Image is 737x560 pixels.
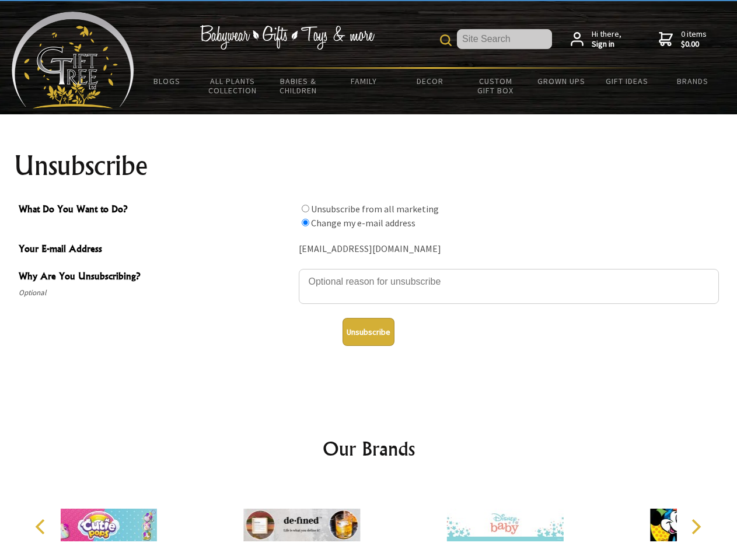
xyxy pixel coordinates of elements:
[592,39,621,50] strong: Sign in
[440,34,452,46] img: product search
[681,29,707,50] span: 0 items
[681,39,707,50] strong: $0.00
[14,152,724,180] h1: Unsubscribe
[302,205,309,212] input: What Do You Want to Do?
[331,69,397,93] a: Family
[23,435,714,463] h2: Our Brands
[683,514,708,540] button: Next
[29,514,55,540] button: Previous
[134,69,200,93] a: BLOGS
[659,29,707,50] a: 0 items$0.00
[302,219,309,226] input: What Do You Want to Do?
[299,269,719,304] textarea: Why Are You Unsubscribing?
[592,29,621,50] span: Hi there,
[299,240,719,258] div: [EMAIL_ADDRESS][DOMAIN_NAME]
[343,318,394,346] button: Unsubscribe
[12,12,134,108] img: Babyware - Gifts - Toys and more...
[19,242,293,258] span: Your E-mail Address
[200,69,266,103] a: All Plants Collection
[19,286,293,300] span: Optional
[397,69,463,93] a: Decor
[528,69,594,93] a: Grown Ups
[19,269,293,286] span: Why Are You Unsubscribing?
[463,69,529,103] a: Custom Gift Box
[594,69,660,93] a: Gift Ideas
[571,29,621,50] a: Hi there,Sign in
[19,202,293,219] span: What Do You Want to Do?
[311,217,415,229] label: Change my e-mail address
[660,69,726,93] a: Brands
[200,25,375,50] img: Babywear - Gifts - Toys & more
[266,69,331,103] a: Babies & Children
[457,29,552,49] input: Site Search
[311,203,439,215] label: Unsubscribe from all marketing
